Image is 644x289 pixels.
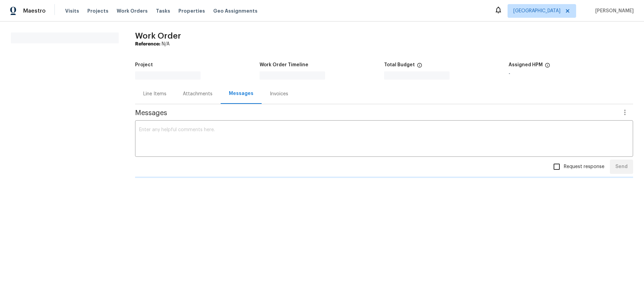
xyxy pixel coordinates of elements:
h5: Assigned HPM [509,63,543,67]
span: Properties [178,8,205,14]
span: Geo Assignments [213,8,258,14]
span: [PERSON_NAME] [592,8,634,14]
span: Projects [87,8,108,14]
span: Request response [564,163,604,170]
h5: Project [135,63,153,67]
div: N/A [135,41,633,47]
div: - [509,71,633,76]
span: Maestro [23,8,46,14]
span: Visits [65,8,79,14]
h5: Work Order Timeline [260,63,308,67]
span: Work Orders [117,8,148,14]
b: Reference: [135,42,160,46]
span: Tasks [156,9,170,13]
div: Messages [229,90,253,97]
span: Work Order [135,32,181,40]
div: Invoices [270,91,288,97]
span: The hpm assigned to this work order. [545,63,550,71]
h5: Total Budget [384,63,415,67]
span: Messages [135,110,617,116]
div: Line Items [143,91,166,97]
span: The total cost of line items that have been proposed by Opendoor. This sum includes line items th... [417,63,422,71]
div: Attachments [183,91,213,97]
span: [GEOGRAPHIC_DATA] [513,8,560,14]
